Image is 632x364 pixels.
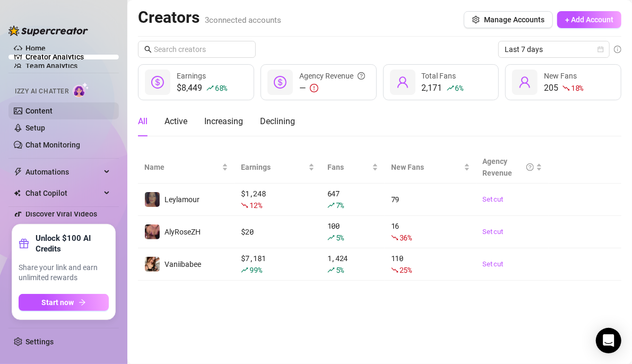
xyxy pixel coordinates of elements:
span: 5 % [336,265,344,275]
div: Increasing [204,115,243,128]
button: Start nowarrow-right [19,294,109,311]
a: Creator Analytics [25,48,110,65]
div: $ 1,248 [241,188,315,211]
img: AlyRoseZH [145,224,160,239]
div: Open Intercom Messenger [596,328,621,353]
span: Automations [25,163,101,180]
span: Leylamour [165,195,200,204]
div: 205 [544,82,583,94]
span: Total Fans [422,72,456,80]
a: Team Analytics [25,62,77,70]
div: 16 [391,220,470,244]
span: fall [391,266,399,274]
img: Leylamour [145,192,160,207]
div: 2,171 [422,82,463,94]
span: 7 % [336,200,344,210]
span: rise [241,266,248,274]
span: dollar-circle [151,76,164,89]
div: 1,424 [327,253,378,276]
span: Earnings [241,161,306,173]
img: logo-BBDzfeDw.svg [8,25,88,36]
a: Settings [25,337,54,346]
span: exclamation-circle [310,84,318,92]
div: $ 7,181 [241,253,315,276]
span: 18 % [571,83,583,93]
span: rise [206,84,214,92]
a: Setup [25,124,45,132]
span: New Fans [544,72,577,80]
div: 100 [327,220,378,244]
span: Last 7 days [505,41,603,57]
span: 36 % [400,232,412,242]
span: + Add Account [565,15,613,24]
img: Chat Copilot [14,189,21,197]
span: Fans [327,161,370,173]
span: gift [19,238,29,249]
th: Name [138,151,235,184]
button: + Add Account [557,11,621,28]
span: fall [241,202,248,209]
span: question-circle [526,155,534,179]
span: 5 % [336,232,344,242]
input: Search creators [154,44,241,55]
span: Manage Accounts [484,15,544,24]
span: arrow-right [79,299,86,306]
span: AlyRoseZH [165,228,201,236]
span: Share your link and earn unlimited rewards [19,263,109,283]
span: 68 % [215,83,227,93]
span: rise [327,234,335,241]
a: Content [25,107,53,115]
div: — [299,82,365,94]
img: AI Chatter [73,82,89,98]
div: 647 [327,188,378,211]
span: rise [327,266,335,274]
a: Home [25,44,46,53]
span: fall [391,234,399,241]
div: 79 [391,194,470,205]
div: Declining [260,115,295,128]
button: Manage Accounts [464,11,553,28]
div: All [138,115,148,128]
h2: Creators [138,7,281,28]
a: Set cut [483,194,543,205]
span: New Fans [391,161,462,173]
th: New Fans [385,151,477,184]
span: rise [447,84,454,92]
div: Agency Revenue [299,70,365,82]
span: question-circle [358,70,365,82]
span: Earnings [177,72,206,80]
a: Chat Monitoring [25,141,80,149]
span: rise [327,202,335,209]
a: Set cut [483,259,543,270]
div: Active [165,115,187,128]
span: thunderbolt [14,168,22,176]
span: info-circle [614,46,621,53]
span: search [144,46,152,53]
span: calendar [598,46,604,53]
div: $ 20 [241,226,315,238]
span: fall [562,84,570,92]
th: Fans [321,151,385,184]
span: dollar-circle [274,76,287,89]
th: Earnings [235,151,321,184]
span: user [396,76,409,89]
span: Chat Copilot [25,185,101,202]
a: Discover Viral Videos [25,210,97,218]
span: Start now [42,298,74,307]
span: Izzy AI Chatter [15,86,68,97]
strong: Unlock $100 AI Credits [36,233,109,254]
span: 12 % [249,200,262,210]
div: 110 [391,253,470,276]
span: 25 % [400,265,412,275]
span: Name [144,161,220,173]
span: 3 connected accounts [205,15,281,25]
img: Vaniibabee [145,257,160,272]
span: setting [472,16,480,23]
span: Vaniibabee [165,260,201,268]
div: Agency Revenue [483,155,534,179]
span: user [518,76,531,89]
span: 99 % [249,265,262,275]
span: 6 % [455,83,463,93]
a: Set cut [483,227,543,237]
div: $8,449 [177,82,227,94]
